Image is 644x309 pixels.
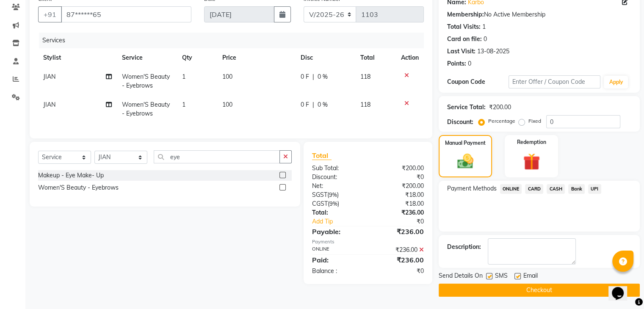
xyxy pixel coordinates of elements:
[368,182,430,190] div: ₹200.00
[495,271,508,282] span: SMS
[38,171,104,180] div: Makeup - Eye Make- Up
[568,184,585,194] span: Bank
[296,48,355,67] th: Disc
[301,100,309,109] span: 0 F
[604,76,628,88] button: Apply
[312,191,327,199] span: SGST
[608,275,636,301] iframe: chat widget
[182,101,185,108] span: 1
[182,73,185,80] span: 1
[312,238,424,246] div: Payments
[445,139,486,147] label: Manual Payment
[447,35,482,44] div: Card on file:
[368,190,430,199] div: ₹18.00
[368,226,430,237] div: ₹236.00
[396,48,424,67] th: Action
[222,73,232,80] span: 100
[368,173,430,182] div: ₹0
[122,73,170,89] span: Women'S Beauty - Eyebrows
[368,199,430,208] div: ₹18.00
[306,199,368,208] div: ( )
[447,184,497,193] span: Payment Methods
[368,246,430,254] div: ₹236.00
[38,183,119,192] div: Women'S Beauty - Eyebrows
[217,48,296,67] th: Price
[355,48,396,67] th: Total
[547,184,565,194] span: CASH
[318,100,328,109] span: 0 %
[61,6,191,22] input: Search by Name/Mobile/Email/Code
[306,182,368,190] div: Net:
[477,47,509,56] div: 13-08-2025
[528,117,541,125] label: Fixed
[588,184,601,194] span: UPI
[368,267,430,276] div: ₹0
[447,47,475,56] div: Last Visit:
[489,103,511,112] div: ₹200.00
[222,101,232,108] span: 100
[306,173,368,182] div: Discount:
[447,59,466,68] div: Points:
[318,72,328,81] span: 0 %
[378,217,430,226] div: ₹0
[306,164,368,173] div: Sub Total:
[447,22,481,31] div: Total Visits:
[439,271,483,282] span: Send Details On
[43,73,55,80] span: JIAN
[306,226,368,237] div: Payable:
[447,243,481,251] div: Description:
[154,150,280,163] input: Search or Scan
[452,152,478,171] img: _cash.svg
[306,217,378,226] a: Add Tip
[484,35,487,44] div: 0
[447,10,484,19] div: Membership:
[439,284,640,297] button: Checkout
[38,48,117,67] th: Stylist
[177,48,217,67] th: Qty
[447,10,631,19] div: No Active Membership
[368,164,430,173] div: ₹200.00
[122,101,170,117] span: Women'S Beauty - Eyebrows
[306,267,368,276] div: Balance :
[482,22,486,31] div: 1
[39,33,430,48] div: Services
[523,271,538,282] span: Email
[447,77,509,86] div: Coupon Code
[368,208,430,217] div: ₹236.00
[360,73,370,80] span: 118
[360,101,370,108] span: 118
[306,190,368,199] div: ( )
[306,246,368,254] div: ONLINE
[312,200,328,207] span: CGST
[488,117,515,125] label: Percentage
[447,103,486,112] div: Service Total:
[312,100,314,109] span: |
[517,138,546,146] label: Redemption
[312,72,314,81] span: |
[117,48,177,67] th: Service
[368,255,430,265] div: ₹236.00
[509,75,601,88] input: Enter Offer / Coupon Code
[306,208,368,217] div: Total:
[43,101,55,108] span: JIAN
[312,151,332,160] span: Total
[38,6,62,22] button: +91
[301,72,309,81] span: 0 F
[518,151,545,172] img: _gift.svg
[329,200,337,207] span: 9%
[306,255,368,265] div: Paid:
[468,59,471,68] div: 0
[525,184,543,194] span: CARD
[447,118,473,127] div: Discount:
[329,191,337,198] span: 9%
[500,184,522,194] span: ONLINE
